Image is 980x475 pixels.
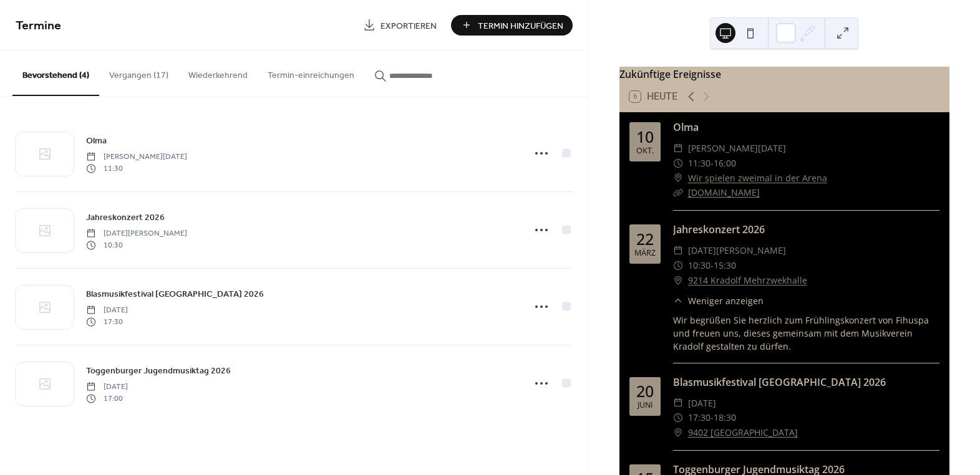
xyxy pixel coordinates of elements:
span: [DATE][PERSON_NAME] [86,228,187,239]
span: - [711,156,714,171]
span: [DATE] [688,396,716,411]
span: Weniger anzeigen [688,294,764,307]
div: 22 [636,231,654,247]
a: Olma [86,133,107,148]
span: 11:30 [688,156,711,171]
a: 9214 Kradolf Mehrzwekhalle [688,273,807,288]
span: [DATE][PERSON_NAME] [688,243,786,258]
span: 17:30 [86,316,128,327]
div: ​ [673,410,683,425]
span: Jahreskonzert 2026 [86,211,165,224]
span: 18:30 [714,410,736,425]
span: 17:30 [688,410,711,425]
div: Juni [638,401,653,410]
span: [DATE] [86,381,128,393]
a: [DOMAIN_NAME] [688,186,760,198]
span: [PERSON_NAME][DATE] [688,141,786,156]
a: 9402 [GEOGRAPHIC_DATA] [688,425,798,440]
button: Bevorstehend (4) [12,50,99,96]
span: - [711,410,714,425]
a: Jahreskonzert 2026 [86,210,165,224]
span: 16:00 [714,156,736,171]
span: Toggenburger Jugendmusiktag 2026 [86,365,231,378]
div: ​ [673,141,683,156]
div: ​ [673,156,683,171]
span: 10:30 [688,258,711,273]
div: 10 [636,129,654,145]
div: Zukünftige Ereignisse [619,67,949,82]
span: [PERSON_NAME][DATE] [86,151,187,163]
a: Wir spielen zweimal in der Arena [688,171,827,186]
div: ​ [673,273,683,288]
div: ​ [673,185,683,200]
div: ​ [673,171,683,186]
button: ​Weniger anzeigen [673,294,764,307]
div: ​ [673,396,683,411]
div: Okt. [636,147,654,155]
a: Toggenburger Jugendmusiktag 2026 [86,363,231,378]
span: Blasmusikfestival [GEOGRAPHIC_DATA] 2026 [86,288,264,301]
div: Jahreskonzert 2026 [673,222,939,237]
span: 11:30 [86,163,187,174]
div: Wir begrüßen Sie herzlich zum Frühlingskonzert von Fihuspa und freuen uns, dieses gemeinsam mit d... [673,314,939,353]
a: Blasmusikfestival [GEOGRAPHIC_DATA] 2026 [86,287,264,301]
button: Vergangen (17) [99,50,178,95]
div: 20 [636,383,654,399]
div: ​ [673,425,683,440]
span: Exportieren [381,19,437,32]
button: Wiederkehrend [178,50,258,95]
span: 17:00 [86,393,128,404]
div: ​ [673,258,683,273]
div: März [634,249,656,257]
span: - [711,258,714,273]
button: Termin Hinzufügen [451,15,573,36]
span: Olma [86,135,107,148]
span: Termin Hinzufügen [478,19,563,32]
div: Blasmusikfestival [GEOGRAPHIC_DATA] 2026 [673,375,939,390]
a: Olma [673,120,699,134]
div: ​ [673,294,683,307]
span: [DATE] [86,305,128,316]
button: Termin-einreichungen [258,50,364,95]
span: 15:30 [714,258,736,273]
span: 10:30 [86,239,187,251]
span: Termine [16,14,61,38]
a: Exportieren [354,15,446,36]
div: ​ [673,243,683,258]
